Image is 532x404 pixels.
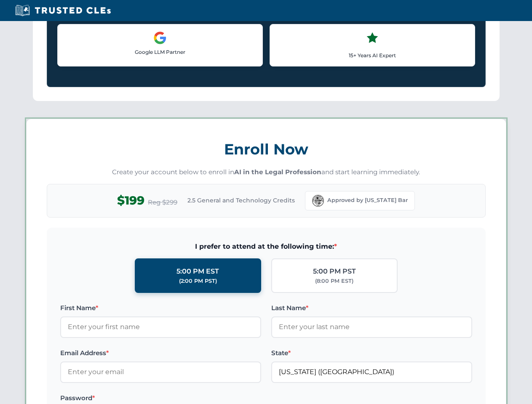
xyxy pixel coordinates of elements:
span: Approved by [US_STATE] Bar [327,196,408,205]
p: Create your account below to enroll in and start learning immediately. [47,167,486,177]
label: First Name [60,303,261,313]
label: Email Address [60,348,261,358]
div: 5:00 PM PST [313,266,356,277]
img: Google [153,31,167,45]
strong: AI in the Legal Profession [234,168,321,176]
input: Enter your email [60,361,261,383]
input: Enter your first name [60,316,261,338]
span: 2.5 General and Technology Credits [187,196,295,205]
input: Florida (FL) [271,361,472,383]
span: I prefer to attend at the following time: [60,241,472,252]
span: Reg $299 [148,197,177,207]
label: Last Name [271,303,472,313]
label: State [271,348,472,358]
h3: Enroll Now [47,136,486,162]
img: Florida Bar [312,195,324,207]
p: 15+ Years AI Expert [277,51,468,59]
input: Enter your last name [271,316,472,338]
p: Google LLM Partner [64,48,256,56]
label: Password [60,393,261,403]
div: (2:00 PM PST) [179,277,217,285]
div: 5:00 PM EST [176,266,219,277]
div: (8:00 PM EST) [315,277,353,285]
img: Trusted CLEs [13,4,113,17]
span: $199 [117,191,144,210]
